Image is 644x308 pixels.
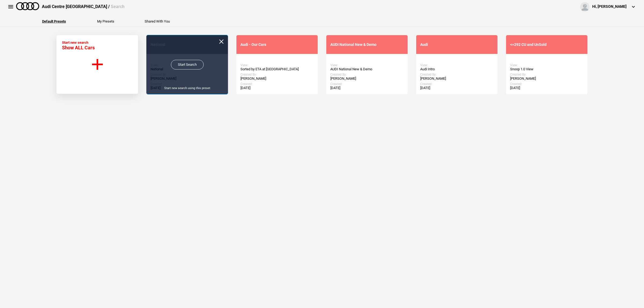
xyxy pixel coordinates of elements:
[510,67,583,71] div: Snoop 1.0 View
[330,86,404,90] div: [DATE]
[240,67,314,71] div: Sorted by ETA at [GEOGRAPHIC_DATA]
[240,82,314,86] div: Created:
[330,67,404,71] div: AUDI National New & Demo
[510,42,583,47] div: <=292 CU and UnSold
[42,4,125,10] div: Audi Centre [GEOGRAPHIC_DATA] /
[97,20,114,23] button: My Presets
[42,20,66,23] button: Default Presets
[420,42,493,47] div: Audi
[145,20,170,23] button: Shared With You
[420,67,493,71] div: Audi Intro
[240,76,314,81] div: [PERSON_NAME]
[171,60,204,69] a: Start Search
[510,86,583,90] div: [DATE]
[420,86,493,90] div: [DATE]
[240,42,314,47] div: Audi - Our Cars
[330,63,404,67] div: View:
[62,45,95,50] span: Show ALL Cars
[510,73,583,76] div: Created By:
[510,63,583,67] div: View:
[56,35,138,94] button: Start new search Show ALL Cars
[330,42,404,47] div: AUDI National New & Demo
[16,2,39,10] img: audi.png
[111,4,125,9] span: Search
[62,41,95,50] div: Start new search
[420,63,493,67] div: View:
[147,86,228,90] div: Start new search using this preset
[592,4,627,9] div: Hi, [PERSON_NAME]
[510,76,583,81] div: [PERSON_NAME]
[330,73,404,76] div: Created By:
[330,82,404,86] div: Created:
[420,73,493,76] div: Created By:
[510,82,583,86] div: Created:
[240,63,314,67] div: View:
[420,76,493,81] div: [PERSON_NAME]
[330,76,404,81] div: [PERSON_NAME]
[240,86,314,90] div: [DATE]
[240,73,314,76] div: Created By:
[420,82,493,86] div: Created:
